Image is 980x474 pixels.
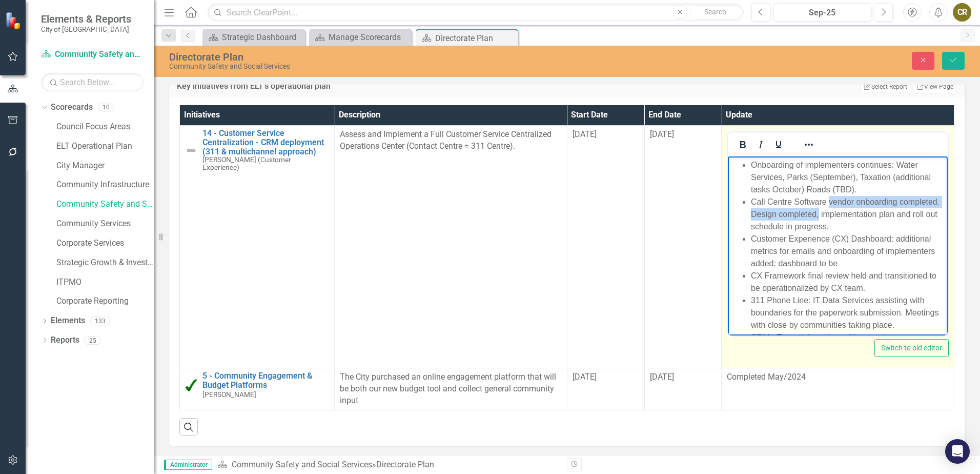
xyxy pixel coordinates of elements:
[56,295,154,307] a: Corporate Reporting
[169,63,615,70] div: Community Safety and Social Services
[23,175,217,200] li: CRM - To participate in working sessions to start review of requirements; to be scheduled by PM.
[56,199,154,210] a: Community Safety and Social Services
[4,11,24,30] img: ClearPoint Strategy
[56,276,154,288] a: ITPMO
[98,103,114,112] div: 10
[800,137,818,152] button: Reveal or hide additional toolbar items
[727,371,949,383] p: Completed May/2024
[704,8,726,16] span: Search
[773,3,871,22] button: Sep-25
[435,32,516,45] div: Directorate Plan
[41,49,144,61] a: Community Safety and Social Services
[874,339,949,357] button: Switch to old editor
[56,218,154,230] a: Community Services
[728,156,948,335] iframe: Rich Text Area
[56,179,154,191] a: Community Infrastructure
[41,13,131,25] span: Elements & Reports
[770,137,787,152] button: Underline
[752,137,769,152] button: Italic
[573,129,597,139] span: [DATE]
[41,25,131,33] small: City of [GEOGRAPHIC_DATA]
[329,31,409,44] div: Manage Scorecards
[913,80,957,93] a: View Page
[860,81,910,92] button: Select Report
[56,160,154,172] a: City Manager
[202,156,329,171] small: [PERSON_NAME] (Customer Experience)
[56,141,154,152] a: ELT Operational Plan
[202,129,329,156] a: 14 - Customer Service Centralization - CRM deployment (311 & multichannel approach)
[312,31,409,44] a: Manage Scorecards
[945,439,970,464] div: Open Intercom Messenger
[205,31,302,44] a: Strategic Dashboard
[650,372,674,382] span: [DATE]
[51,102,93,113] a: Scorecards
[573,372,597,382] span: [DATE]
[777,7,868,19] div: Sep-25
[690,5,741,19] button: Search
[734,137,751,152] button: Bold
[232,460,372,469] a: Community Safety and Social Services
[169,51,615,63] div: Directorate Plan
[177,82,656,91] h3: Key initiatives from ELT's operational plan
[650,129,674,139] span: [DATE]
[41,73,144,91] input: Search Below...
[185,379,197,391] img: Completed
[164,460,212,470] span: Administrator
[217,459,559,471] div: »
[85,336,101,345] div: 25
[953,3,971,22] button: CR
[208,4,744,22] input: Search ClearPoint...
[376,460,434,469] div: Directorate Plan
[56,121,154,133] a: Council Focus Areas
[202,371,329,389] a: 5 - Community Engagement & Budget Platforms
[222,31,302,44] div: Strategic Dashboard
[340,372,556,405] span: The City purchased an online engagement platform that will be both our new budget tool and collec...
[340,129,552,151] span: Assess and Implement a Full Customer Service Centralized Operations Center (Contact Centre = 311 ...
[51,334,79,346] a: Reports
[185,144,197,156] img: Not Defined
[56,257,154,269] a: Strategic Growth & Investment
[51,315,85,327] a: Elements
[90,317,110,325] div: 133
[56,238,154,249] a: Corporate Services
[202,391,256,399] small: [PERSON_NAME]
